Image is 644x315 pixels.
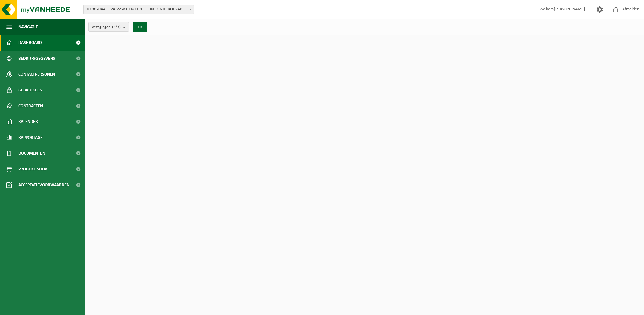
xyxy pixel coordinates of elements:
strong: [PERSON_NAME] [554,7,585,12]
span: 10-887044 - EVA-VZW GEMEENTELIJKE KINDEROPVANG DILBEEK - ITTERBEEK [83,5,194,14]
span: 10-887044 - EVA-VZW GEMEENTELIJKE KINDEROPVANG DILBEEK - ITTERBEEK [84,5,194,14]
span: Bedrijfsgegevens [18,51,55,66]
count: (3/3) [112,25,121,29]
span: Contracten [18,98,43,114]
span: Gebruikers [18,82,42,98]
button: Vestigingen(3/3) [88,22,129,32]
span: Rapportage [18,130,43,145]
span: Acceptatievoorwaarden [18,177,69,193]
button: OK [133,22,147,32]
span: Vestigingen [92,22,121,32]
span: Dashboard [18,35,42,51]
span: Product Shop [18,161,47,177]
span: Contactpersonen [18,66,55,82]
span: Documenten [18,145,45,161]
span: Kalender [18,114,38,130]
span: Navigatie [18,19,38,35]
